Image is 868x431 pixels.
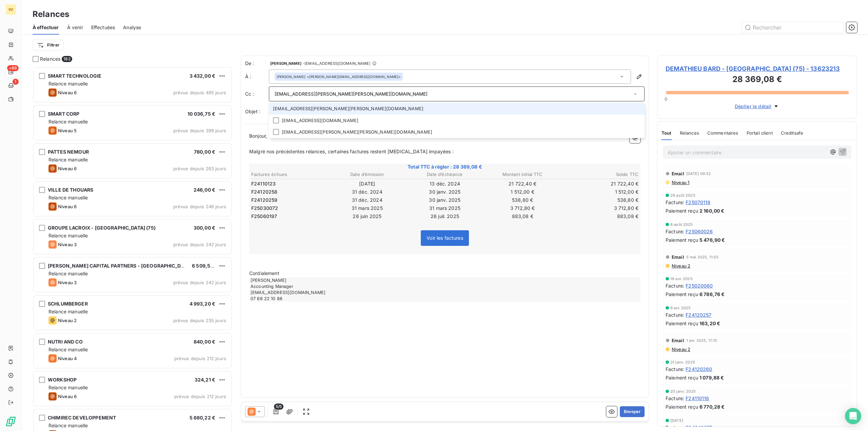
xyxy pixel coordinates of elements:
[277,74,305,79] span: [PERSON_NAME]
[7,65,19,71] span: +99
[747,130,773,136] span: Portail client
[666,424,684,431] span: Facture :
[484,196,561,204] td: 538,80 €
[40,56,60,62] span: Relances
[251,189,277,195] span: F24120258
[173,90,226,95] span: prévue depuis 495 jours
[670,306,691,310] span: 9 avr. 2025
[58,242,77,247] span: Niveau 3
[329,196,406,204] td: 31 déc. 2024
[245,73,269,80] label: À :
[329,180,406,188] td: [DATE]
[48,81,88,86] span: Relance manuelle
[781,130,804,136] span: Creditsafe
[173,242,226,247] span: prévue depuis 242 jours
[686,282,713,289] span: F25020060
[250,163,639,170] span: Total TTC à régler : 28 369,08 €
[699,374,724,381] span: 1 079,88 €
[484,204,561,212] td: 3 712,80 €
[173,280,226,285] span: prévue depuis 242 jours
[194,149,215,155] span: 780,00 €
[48,149,89,155] span: PATTES NEMOUR
[251,213,277,220] span: F25060197
[48,195,88,200] span: Relance manuelle
[329,171,406,178] th: Date d’émission
[735,103,772,110] span: Déplier le détail
[48,377,77,383] span: WORKSHOP
[733,102,782,110] button: Déplier le détail
[329,188,406,196] td: 31 déc. 2024
[48,309,88,314] span: Relance manuelle
[670,418,683,423] span: [DATE]
[48,225,156,231] span: GROUPE LACROIX - [GEOGRAPHIC_DATA] (75)
[686,255,719,259] span: 5 mai 2025, 11:03
[699,403,725,410] span: 6 770,28 €
[174,356,226,361] span: prévue depuis 212 jours
[670,360,695,364] span: 31 janv. 2025
[48,73,102,79] span: SMART TECHNOLOGIE
[13,79,19,85] span: 1
[58,356,77,361] span: Niveau 4
[48,111,80,117] span: SMART CORP
[562,204,639,212] td: 3 712,80 €
[686,228,713,235] span: F25060026
[194,225,215,231] span: 300,00 €
[686,338,717,342] span: 1 avr. 2025, 17:15
[666,207,698,214] span: Paiement reçu
[699,291,725,298] span: 6 786,76 €
[671,180,689,185] span: Niveau 1
[562,213,639,220] td: 883,08 €
[195,377,215,383] span: 324,21 €
[194,187,215,193] span: 246,00 €
[666,311,684,318] span: Facture :
[269,103,645,115] li: [EMAIL_ADDRESS][PERSON_NAME][PERSON_NAME][DOMAIN_NAME]
[249,270,279,276] span: Cordialement
[672,254,684,260] span: Email
[58,204,77,209] span: Niveau 6
[48,157,88,162] span: Relance manuelle
[33,8,69,20] h3: Relances
[686,366,712,373] span: F24120260
[620,406,645,417] button: Envoyer
[5,416,16,427] img: Logo LeanPay
[251,171,328,178] th: Factures échues
[406,188,483,196] td: 30 janv. 2025
[662,130,672,136] span: Tout
[245,60,269,67] span: De :
[275,89,632,99] input: Adresse email en copie ...
[666,366,684,373] span: Facture :
[251,205,278,212] span: F25030072
[665,96,667,102] span: 0
[484,171,561,178] th: Montant initial TTC
[406,171,483,178] th: Date d’échéance
[48,339,83,345] span: NUTRI AND CO
[173,166,226,171] span: prévue depuis 263 jours
[303,61,370,65] span: - [EMAIL_ADDRESS][DOMAIN_NAME]
[251,197,277,203] span: F24120259
[48,263,202,269] span: [PERSON_NAME] CAPITAL PARTNERS - [GEOGRAPHIC_DATA] (75)
[484,213,561,220] td: 883,08 €
[33,40,64,51] button: Filtrer
[251,180,276,187] span: F24110123
[670,222,693,227] span: 8 août 2025
[190,73,216,79] span: 3 432,00 €
[742,22,844,33] input: Rechercher
[672,171,684,176] span: Email
[686,424,712,431] span: F24040075
[686,199,710,206] span: F25070119
[845,408,861,424] div: Open Intercom Messenger
[562,180,639,188] td: 21 722,40 €
[666,199,684,206] span: Facture :
[699,207,725,214] span: 2 160,00 €
[666,291,698,298] span: Paiement reçu
[666,228,684,235] span: Facture :
[562,196,639,204] td: 538,80 €
[666,282,684,289] span: Facture :
[174,394,226,399] span: prévue depuis 212 jours
[666,320,698,327] span: Paiement reçu
[48,415,116,420] span: CHIMIREC DEVELOPPEMENT
[33,66,233,431] div: grid
[58,318,77,323] span: Niveau 2
[58,280,77,285] span: Niveau 3
[699,236,725,243] span: 5 476,90 €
